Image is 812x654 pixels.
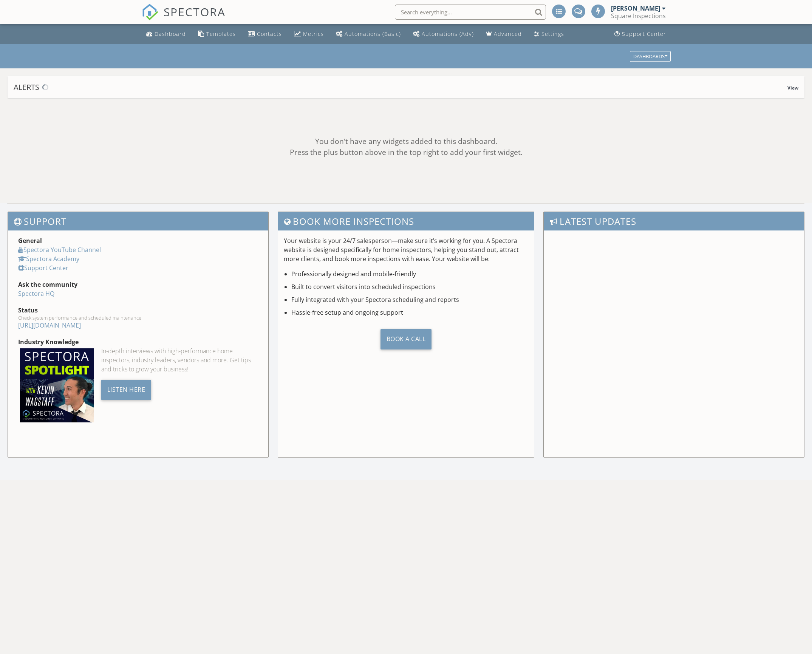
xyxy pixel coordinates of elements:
div: Status [18,306,258,315]
a: Templates [195,27,239,41]
input: Search everything... [395,5,546,20]
span: SPECTORA [164,4,226,20]
a: Listen Here [101,385,152,393]
li: Hassle-free setup and ongoing support [291,308,528,317]
div: Listen Here [101,380,152,400]
a: Advanced [483,27,525,41]
div: Check system performance and scheduled maintenance. [18,315,258,321]
div: In-depth interviews with high-performance home inspectors, industry leaders, vendors and more. Ge... [101,346,258,374]
div: Industry Knowledge [18,337,258,346]
div: Advanced [494,30,522,37]
a: Automations (Basic) [333,27,404,41]
li: Fully integrated with your Spectora scheduling and reports [291,295,528,304]
div: Templates [206,30,236,37]
a: Spectora YouTube Channel [18,246,101,254]
div: [PERSON_NAME] [611,5,660,12]
a: Metrics [291,27,327,41]
h3: Support [8,212,268,230]
a: Settings [531,27,567,41]
div: You don't have any widgets added to this dashboard. [8,136,804,147]
strong: General [18,237,42,245]
div: Automations (Basic) [345,30,401,37]
div: Square Inspections [611,12,666,20]
a: Spectora Academy [18,255,79,263]
p: Your website is your 24/7 salesperson—make sure it’s working for you. A Spectora website is desig... [284,236,528,263]
a: SPECTORA [142,10,226,26]
div: Dashboards [633,54,667,59]
a: [URL][DOMAIN_NAME] [18,321,81,329]
h3: Latest Updates [544,212,804,230]
li: Built to convert visitors into scheduled inspections [291,282,528,291]
div: Book a Call [380,329,432,349]
div: Settings [541,30,564,37]
a: Dashboard [143,27,189,41]
img: Spectoraspolightmain [20,348,94,422]
div: Alerts [14,82,787,92]
div: Ask the community [18,280,258,289]
li: Professionally designed and mobile-friendly [291,269,528,278]
div: Dashboard [155,30,186,37]
div: Support Center [622,30,666,37]
a: Support Center [611,27,669,41]
span: View [787,85,798,91]
a: Contacts [245,27,285,41]
div: Metrics [303,30,324,37]
a: Automations (Advanced) [410,27,477,41]
a: Spectora HQ [18,289,54,298]
div: Press the plus button above in the top right to add your first widget. [8,147,804,158]
img: The Best Home Inspection Software - Spectora [142,4,158,20]
a: Book a Call [284,323,528,355]
a: Support Center [18,264,68,272]
div: Contacts [257,30,282,37]
h3: Book More Inspections [278,212,534,230]
button: Dashboards [630,51,671,62]
div: Automations (Adv) [422,30,474,37]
